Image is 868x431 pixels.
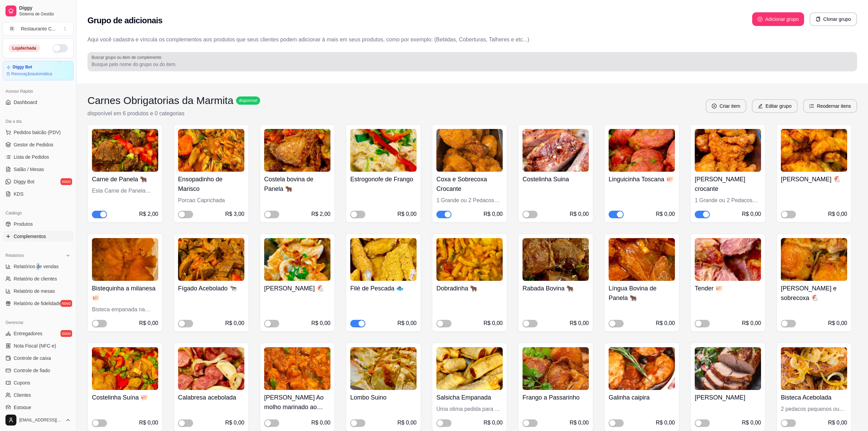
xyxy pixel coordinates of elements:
[92,129,158,172] img: product-image
[92,347,158,390] img: product-image
[92,54,164,60] label: Buscar grupo ou item de complemento
[3,273,73,284] a: Relatório de clientes
[656,210,675,218] div: R$ 0,00
[350,238,417,281] img: product-image
[5,253,24,258] span: Relatórios
[609,284,675,303] h4: Língua Bovina de Panela 🐂
[523,393,589,402] h4: Frango a Passarinho
[781,347,847,390] img: product-image
[436,238,503,281] img: product-image
[178,174,244,194] h4: Ensopadinho de Marisco
[695,393,761,402] h4: [PERSON_NAME]
[609,174,675,184] h4: Linguicinha Toscana 🐖
[809,104,814,108] span: ordered-list
[3,139,73,150] a: Gestor de Pedidos
[14,379,30,386] span: Cupons
[436,405,503,413] div: Uma otima pedida para o pessoal que ama cachorro quente, vem 3 unidades
[695,347,761,390] img: product-image
[3,3,73,19] a: DiggySistema de Gestão
[781,238,847,281] img: product-image
[484,210,503,218] div: R$ 0,00
[436,284,503,293] h4: Dobradinha 🐂
[742,319,761,327] div: R$ 0,00
[436,347,503,390] img: product-image
[609,393,675,402] h4: Galinha caipira
[3,97,73,108] a: Dashboard
[225,419,244,427] div: R$ 0,00
[523,284,589,293] h4: Rabada Bovina 🐂
[264,284,330,293] h4: [PERSON_NAME] 🐔
[14,221,33,227] span: Produtos
[397,419,417,427] div: R$ 0,00
[397,319,417,327] div: R$ 0,00
[609,238,675,281] img: product-image
[19,417,63,423] span: [EMAIL_ADDRESS][DOMAIN_NAME]
[706,99,746,113] button: plus-circleCriar item
[92,187,158,195] div: Esta Carne de Panela Especial Sera cobrado 2 Reais Adicionais por porçao
[742,419,761,427] div: R$ 0,00
[14,129,61,136] span: Pedidos balcão (PDV)
[14,300,61,307] span: Relatório de fidelidade
[3,365,73,376] a: Controle de fiado
[3,317,73,328] div: Gerenciar
[238,98,259,103] span: disponível
[781,393,847,402] h4: Bisteca Acebolada
[695,196,761,205] div: 1 Grande ou 2 Pedacos pequenos empanado na farinha Panko
[350,284,417,293] h4: Filé de Pescada 🐟
[92,238,158,281] img: product-image
[21,25,56,32] div: Restaurante C ...
[264,347,330,390] img: product-image
[523,347,589,390] img: product-image
[264,238,330,281] img: product-image
[3,377,73,388] a: Cupons
[3,328,73,339] a: Entregadoresnovo
[87,94,233,107] h3: Carnes Obrigatorias da Marmita
[311,210,330,218] div: R$ 2,00
[92,393,158,402] h4: Costelinha Suína 🐖
[178,238,244,281] img: product-image
[828,319,847,327] div: R$ 0,00
[14,355,51,362] span: Controle de caixa
[14,191,24,197] span: KDS
[87,36,857,44] p: Aqui você cadastra e víncula os complementos aos produtos que seus clientes podem adicionar à mai...
[264,129,330,172] img: product-image
[9,44,40,52] div: Loja fechada
[350,347,417,390] img: product-image
[350,393,417,402] h4: Lombo Suino
[695,174,761,194] h4: [PERSON_NAME] crocante
[14,166,44,173] span: Salão / Mesas
[781,405,847,413] div: 2 pedacos pequenos ou um grande
[14,263,59,270] span: Relatórios de vendas
[752,12,804,26] button: plus-circleAdicionar grupo
[3,231,73,242] a: Complementos
[695,284,761,293] h4: Tender 🐖
[695,238,761,281] img: product-image
[3,86,73,97] div: Acesso Rápido
[3,127,73,138] button: Pedidos balcão (PDV)
[3,176,73,187] a: Diggy Botnovo
[656,319,675,327] div: R$ 0,00
[87,15,162,26] h2: Grupo de adicionais
[436,393,503,402] h4: Salsicha Empanada
[264,174,330,194] h4: Costela bovina de Panela 🐂
[139,210,158,218] div: R$ 2,00
[695,129,761,172] img: product-image
[3,412,73,428] button: [EMAIL_ADDRESS][DOMAIN_NAME]
[816,17,820,22] span: copy
[758,17,762,22] span: plus-circle
[828,419,847,427] div: R$ 0,00
[523,129,589,172] img: product-image
[803,99,857,113] button: ordered-listReodernar itens
[87,109,260,118] p: disponível em 6 produtos e 0 categorias
[810,12,857,26] button: copyClonar grupo
[14,392,31,399] span: Clientes
[14,404,31,411] span: Estoque
[484,419,503,427] div: R$ 0,00
[3,61,73,80] a: Diggy BotRenovaçãoautomática
[3,286,73,297] a: Relatório de mesas
[3,390,73,401] a: Clientes
[523,174,589,184] h4: Costelinha Suina
[781,284,847,303] h4: [PERSON_NAME] e sobrecoxa 🐔
[3,340,73,351] a: Nota Fiscal (NFC-e)
[92,305,158,314] div: Bisteca empanada na Panko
